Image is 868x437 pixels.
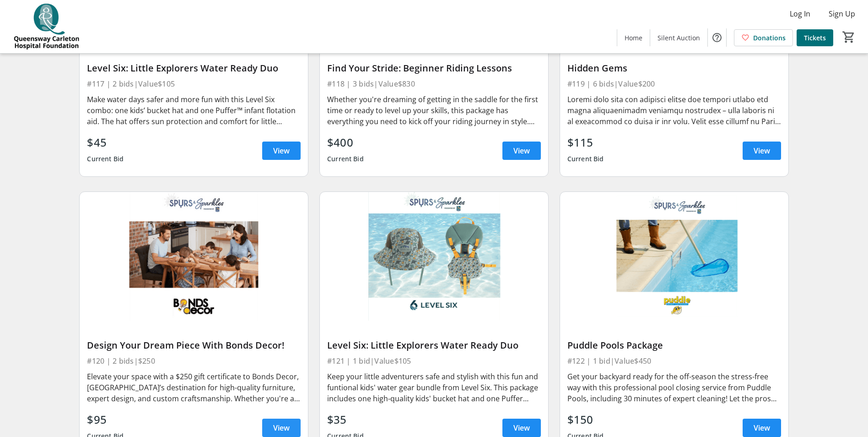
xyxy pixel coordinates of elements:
a: Silent Auction [650,29,707,46]
a: View [262,419,301,437]
div: #119 | 6 bids | Value $200 [567,77,781,90]
div: Loremi dolo sita con adipisci elitse doe tempori utlabo etd magna aliquaenimadm veniamqu nostrude... [567,94,781,127]
span: Log In [790,8,810,19]
div: Whether you're dreaming of getting in the saddle for the first time or ready to level up your ski... [327,94,541,127]
span: Tickets [804,33,826,43]
div: Current Bid [87,151,124,167]
div: Make water days safer and more fun with this Level Six combo: one kids’ bucket hat and one Puffer... [87,94,301,127]
div: Design Your Dream Piece With Bonds Decor! [87,340,301,351]
div: $45 [87,134,124,151]
div: Level Six: Little Explorers Water Ready Duo [327,340,541,351]
a: View [262,142,301,160]
img: Level Six: Little Explorers Water Ready Duo [320,192,548,321]
span: View [754,422,770,433]
a: View [502,142,541,160]
span: View [513,145,530,156]
div: #118 | 3 bids | Value $830 [327,77,541,90]
a: Tickets [797,29,833,46]
a: View [743,419,781,437]
span: Home [625,33,642,43]
a: View [502,419,541,437]
div: #120 | 2 bids | $250 [87,355,301,367]
div: Current Bid [567,151,604,167]
span: View [513,422,530,433]
button: Log In [782,6,818,21]
div: Hidden Gems [567,63,781,74]
button: Help [708,28,726,47]
img: Puddle Pools Package [560,192,788,321]
span: Silent Auction [658,33,700,43]
div: #122 | 1 bid | Value $450 [567,355,781,367]
span: Donations [753,33,786,43]
div: $95 [87,411,124,428]
button: Sign Up [821,6,863,21]
div: $400 [327,134,364,151]
img: QCH Foundation's Logo [5,4,87,49]
a: Donations [734,29,793,46]
div: Level Six: Little Explorers Water Ready Duo [87,63,301,74]
button: Cart [841,29,857,45]
div: $35 [327,411,364,428]
a: Home [617,29,650,46]
div: Puddle Pools Package [567,340,781,351]
span: Sign Up [829,8,855,19]
span: View [273,145,290,156]
span: View [273,422,290,433]
div: Elevate your space with a $250 gift certificate to Bonds Decor, [GEOGRAPHIC_DATA]’s destination f... [87,371,301,404]
img: Design Your Dream Piece With Bonds Decor! [80,192,308,321]
div: Keep your little adventurers safe and stylish with this fun and funtional kids' water gear bundle... [327,371,541,404]
div: $150 [567,411,604,428]
div: Current Bid [327,151,364,167]
div: #117 | 2 bids | Value $105 [87,77,301,90]
div: Find Your Stride: Beginner Riding Lessons [327,63,541,74]
a: View [743,142,781,160]
div: #121 | 1 bid | Value $105 [327,355,541,367]
span: View [754,145,770,156]
div: $115 [567,134,604,151]
div: Get your backyard ready for the off-season the stress-free way with this professional pool closin... [567,371,781,404]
